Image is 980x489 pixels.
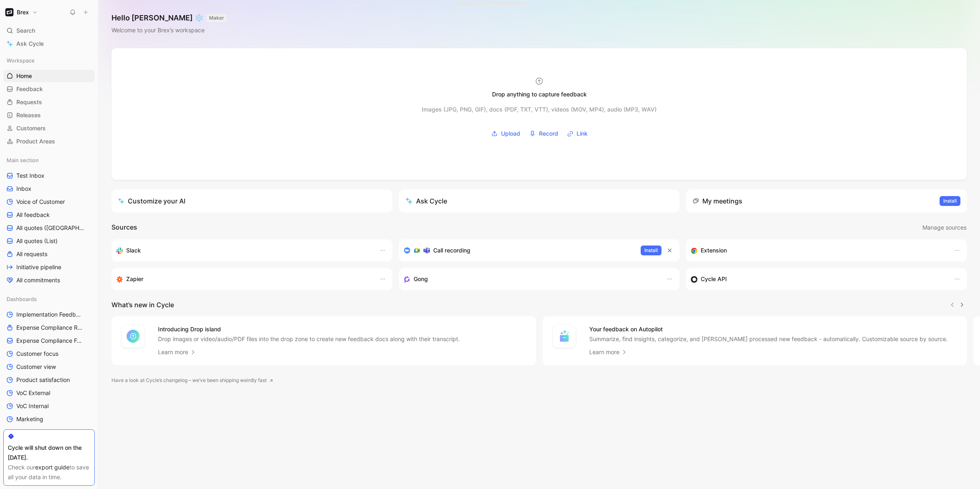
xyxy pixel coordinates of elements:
[3,400,95,412] a: VoC Internal
[3,387,95,399] a: VoC External
[3,248,95,260] a: All requests
[589,324,948,334] h4: Your feedback on Autopilot
[7,56,35,65] span: Workspace
[3,322,95,334] a: Expense Compliance Requests
[3,70,95,82] a: Home
[414,274,428,284] h3: Gong
[116,246,371,255] div: Sync your customers, send feedback and get updates in Slack
[7,295,37,303] span: Dashboards
[126,274,143,284] h3: Zapier
[111,376,273,384] a: Have a look at Cycle’s changelog – we’ve been shipping weirdly fast
[16,39,44,49] span: Ask Cycle
[501,129,520,138] span: Upload
[488,127,523,140] button: Upload
[158,347,196,357] a: Learn more
[16,415,43,423] span: Marketing
[3,426,95,438] a: Segment view
[16,198,65,206] span: Voice of Customer
[564,127,590,140] button: Link
[16,376,70,384] span: Product satisfaction
[111,300,174,310] h2: What’s new in Cycle
[3,274,95,286] a: All commitments
[3,96,95,108] a: Requests
[3,308,95,321] a: Implementation Feedback
[158,324,460,334] h4: Introducing Drop island
[16,26,35,36] span: Search
[404,274,659,284] div: Capture feedback from your incoming calls
[16,137,55,145] span: Product Areas
[16,211,50,219] span: All feedback
[207,14,227,22] button: MAKER
[16,276,60,284] span: All commitments
[16,337,85,345] span: Expense Compliance Feedback
[922,223,967,232] span: Manage sources
[3,222,95,234] a: All quotes ([GEOGRAPHIC_DATA])
[3,196,95,208] a: Voice of Customer
[16,185,31,193] span: Inbox
[405,196,447,206] div: Ask Cycle
[16,324,85,332] span: Expense Compliance Requests
[3,122,95,134] a: Customers
[940,196,960,206] button: Install
[3,361,95,373] a: Customer view
[3,170,95,182] a: Test Inbox
[3,261,95,273] a: Initiative pipeline
[693,196,742,206] div: My meetings
[701,274,727,284] h3: Cycle API
[691,246,946,255] div: Capture feedback from anywhere on the web
[116,274,371,284] div: Capture feedback from thousands of sources with Zapier (survey results, recordings, sheets, etc).
[111,222,137,233] h2: Sources
[3,7,40,18] button: BrexBrex
[404,246,635,255] div: Record & transcribe meetings from Zoom, Meet & Teams.
[3,25,95,37] div: Search
[644,246,658,255] span: Install
[3,413,95,425] a: Marketing
[539,129,558,138] span: Record
[16,363,56,371] span: Customer view
[691,274,946,284] div: Sync customers & send feedback from custom sources. Get inspired by our favorite use case
[16,98,42,106] span: Requests
[16,350,58,358] span: Customer focus
[16,85,43,93] span: Feedback
[577,129,588,138] span: Link
[16,389,50,397] span: VoC External
[111,13,227,23] h1: Hello [PERSON_NAME] ❄️
[3,83,95,95] a: Feedback
[526,127,561,140] button: Record
[16,111,41,119] span: Releases
[17,9,29,16] h1: Brex
[8,443,90,462] div: Cycle will shut down on the [DATE].
[701,246,727,255] h3: Extension
[16,224,85,232] span: All quotes ([GEOGRAPHIC_DATA])
[641,246,661,255] button: Install
[589,347,628,357] a: Learn more
[3,154,95,166] div: Main section
[16,124,46,132] span: Customers
[158,335,460,343] p: Drop images or video/audio/PDF files into the drop zone to create new feedback docs along with th...
[7,156,39,164] span: Main section
[16,402,49,410] span: VoC Internal
[589,335,948,343] p: Summarize, find insights, categorize, and [PERSON_NAME] processed new feedback - automatically. C...
[16,263,61,271] span: Initiative pipeline
[3,135,95,147] a: Product Areas
[3,209,95,221] a: All feedback
[422,105,657,114] div: Images (JPG, PNG, GIF), docs (PDF, TXT, VTT), videos (MOV, MP4), audio (MP3, WAV)
[943,197,957,205] span: Install
[3,235,95,247] a: All quotes (List)
[433,246,470,255] h3: Call recording
[922,222,967,233] button: Manage sources
[3,183,95,195] a: Inbox
[16,72,32,80] span: Home
[3,154,95,286] div: Main sectionTest InboxInboxVoice of CustomerAll feedbackAll quotes ([GEOGRAPHIC_DATA])All quotes ...
[118,196,185,206] div: Customize your AI
[3,374,95,386] a: Product satisfaction
[3,54,95,67] div: Workspace
[16,250,47,258] span: All requests
[16,428,54,436] span: Segment view
[3,293,95,305] div: Dashboards
[5,8,13,16] img: Brex
[3,335,95,347] a: Expense Compliance Feedback
[3,38,95,50] a: Ask Cycle
[492,89,587,99] div: Drop anything to capture feedback
[111,25,227,35] div: Welcome to your Brex’s workspace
